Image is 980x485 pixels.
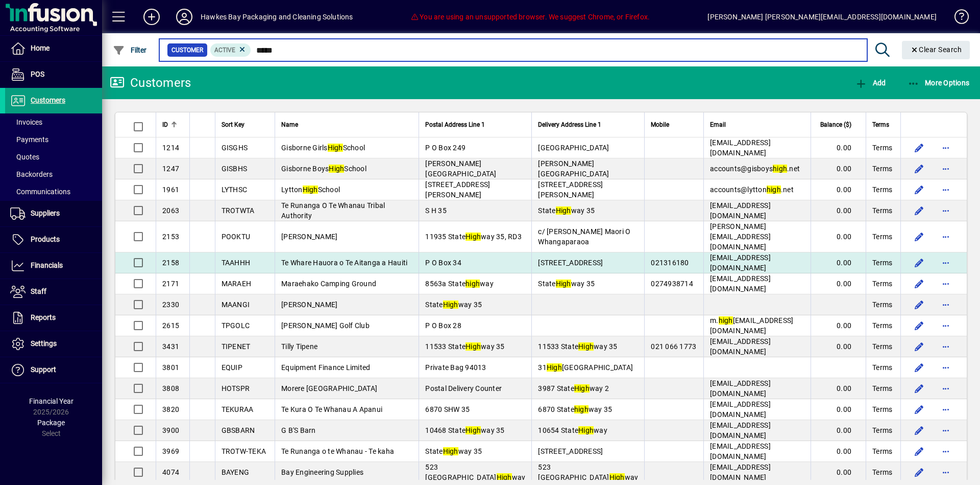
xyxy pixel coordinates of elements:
[710,201,771,220] span: [EMAIL_ADDRESS][DOMAIN_NAME]
[31,365,56,374] span: Support
[811,462,866,483] td: 0.00
[911,275,927,292] button: Edit
[425,301,482,309] span: State way 35
[911,317,927,334] button: Edit
[938,422,954,438] button: More options
[651,119,697,130] div: Mobile
[578,426,594,434] em: High
[911,464,927,480] button: Edit
[31,313,56,321] span: Reports
[938,296,954,313] button: More options
[222,405,254,413] span: TEKURAA
[222,186,248,194] span: LYTHSC
[710,442,771,460] span: [EMAIL_ADDRESS][DOMAIN_NAME]
[201,9,353,25] div: Hawkes Bay Packaging and Cleaning Solutions
[538,259,603,267] span: [STREET_ADDRESS]
[425,405,470,413] span: 6870 SHW 35
[222,426,255,434] span: GBSBARN
[911,296,927,313] button: Edit
[281,144,365,152] span: Gisborne Girls School
[10,118,42,126] span: Invoices
[947,2,967,35] a: Knowledge Base
[10,188,70,196] span: Communications
[574,405,589,413] em: high
[872,258,892,268] span: Terms
[767,186,781,194] em: high
[938,443,954,459] button: More options
[556,206,571,215] em: High
[281,259,407,267] span: Te Whare Hauora o Te Aitanga a Hauiti
[210,43,251,57] mat-chip: Activation Status: Active
[710,253,771,272] span: [EMAIL_ADDRESS][DOMAIN_NAME]
[329,165,344,173] em: High
[31,70,44,78] span: POS
[5,183,102,200] a: Communications
[872,205,892,216] span: Terms
[328,144,343,152] em: High
[425,426,504,434] span: 10468 State way 35
[872,383,892,394] span: Terms
[908,79,970,87] span: More Options
[811,399,866,420] td: 0.00
[5,357,102,383] a: Support
[852,74,888,92] button: Add
[872,164,892,174] span: Terms
[222,321,250,330] span: TPGOLC
[556,280,571,288] em: High
[135,8,168,26] button: Add
[578,342,594,351] em: High
[811,273,866,294] td: 0.00
[110,41,150,59] button: Filter
[710,421,771,440] span: [EMAIL_ADDRESS][DOMAIN_NAME]
[811,200,866,221] td: 0.00
[222,206,255,215] span: TROTWTA
[162,468,179,476] span: 4074
[281,301,337,309] span: [PERSON_NAME]
[162,321,179,330] span: 2615
[425,447,482,455] span: State way 35
[872,232,892,242] span: Terms
[281,468,363,476] span: Bay Engineering Supplies
[5,201,102,226] a: Suppliers
[31,44,50,52] span: Home
[5,148,102,166] a: Quotes
[911,380,927,397] button: Edit
[222,144,248,152] span: GISGHS
[425,280,494,288] span: 8563a State way
[5,305,102,331] a: Reports
[162,233,179,241] span: 2153
[538,363,633,372] span: 31 [GEOGRAPHIC_DATA]
[113,46,147,54] span: Filter
[911,160,927,177] button: Edit
[938,255,954,271] button: More options
[281,405,382,413] span: Te Kura O Te Whanau A Apanui
[465,426,481,434] em: High
[911,401,927,418] button: Edit
[911,359,927,376] button: Edit
[31,287,46,295] span: Staff
[281,119,298,130] span: Name
[5,113,102,131] a: Invoices
[538,227,630,246] span: c/ [PERSON_NAME] Maori O Whangaparaoa
[710,316,793,335] span: m. [EMAIL_ADDRESS][DOMAIN_NAME]
[710,186,794,194] span: accounts@lytton .net
[538,426,607,434] span: 10654 State way
[31,209,60,217] span: Suppliers
[538,180,603,199] span: [STREET_ADDRESS][PERSON_NAME]
[425,180,490,199] span: [STREET_ADDRESS][PERSON_NAME]
[872,362,892,373] span: Terms
[222,447,266,455] span: TROTW-TEKA
[911,422,927,438] button: Edit
[281,165,366,173] span: Gisborne Boys School
[10,170,53,178] span: Backorders
[5,253,102,279] a: Financials
[5,279,102,305] a: Staff
[443,301,458,309] em: High
[538,280,595,288] span: State way 35
[855,79,886,87] span: Add
[162,186,179,194] span: 1961
[465,280,480,288] em: high
[5,166,102,183] a: Backorders
[938,359,954,376] button: More options
[538,206,595,215] span: State way 35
